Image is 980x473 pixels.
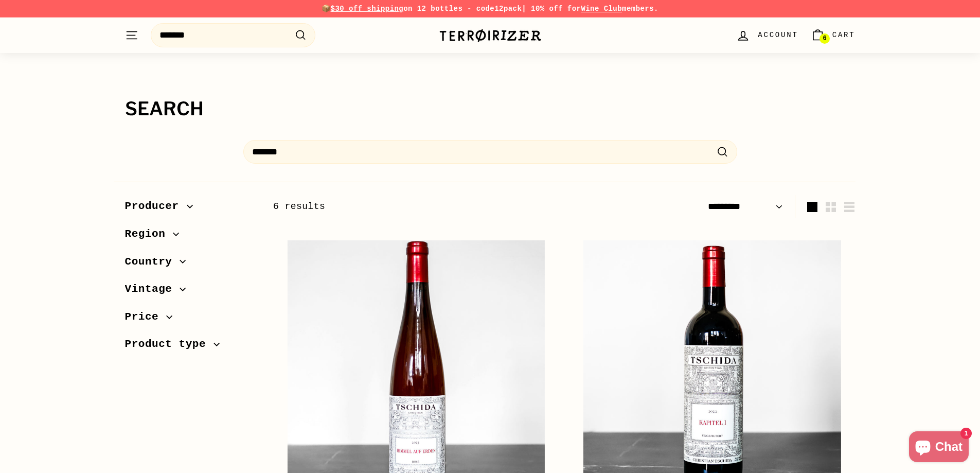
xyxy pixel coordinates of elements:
button: Price [125,306,257,334]
a: Account [730,20,804,50]
button: Region [125,223,257,251]
div: 6 results [273,199,564,214]
span: Vintage [125,281,180,298]
a: Cart [805,20,862,50]
h1: Search [125,99,856,119]
p: 📦 on 12 bottles - code | 10% off for members. [125,3,856,14]
span: 6 [823,35,826,42]
span: Region [125,225,173,243]
button: Product type [125,333,257,361]
button: Vintage [125,278,257,306]
inbox-online-store-chat: Shopify online store chat [906,431,972,465]
span: Cart [832,29,856,41]
button: Country [125,251,257,278]
a: Wine Club [581,5,622,13]
span: Account [758,29,798,41]
strong: 12pack [494,5,522,13]
span: $30 off shipping [331,5,404,13]
span: Country [125,253,180,271]
span: Producer [125,198,187,215]
span: Product type [125,336,214,353]
button: Producer [125,195,257,223]
span: Price [125,308,167,326]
